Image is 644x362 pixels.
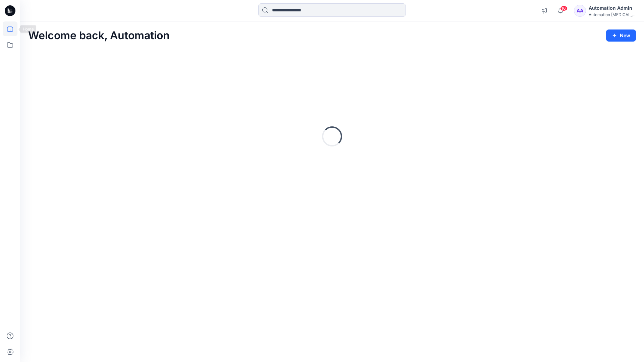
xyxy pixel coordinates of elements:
[574,5,586,17] div: AA
[560,6,568,11] span: 16
[606,29,636,42] button: New
[589,12,636,17] div: Automation [MEDICAL_DATA]...
[589,4,636,12] div: Automation Admin
[28,29,170,42] h2: Welcome back, Automation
